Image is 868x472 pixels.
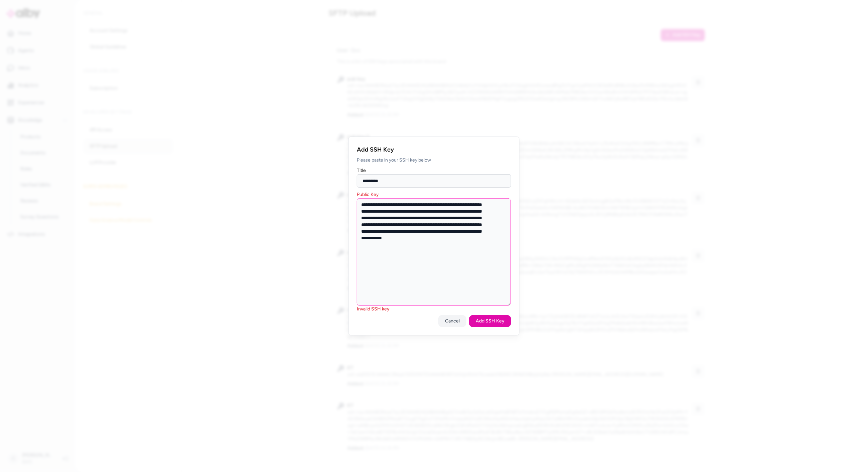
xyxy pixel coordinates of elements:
label: Title [357,168,366,173]
p: Invalid SSH key [357,306,511,312]
button: Add SSH Key [469,315,511,327]
label: Public Key [357,192,379,197]
p: Please paste in your SSH key below [357,157,511,164]
h2: Add SSH Key [357,145,511,154]
button: Cancel [438,315,466,327]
